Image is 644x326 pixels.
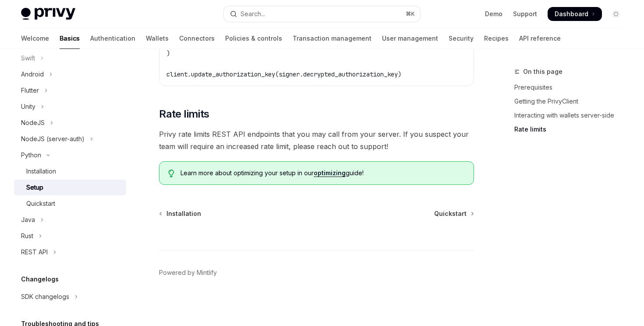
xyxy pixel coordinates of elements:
[514,80,630,94] a: Prerequisites
[241,9,265,19] div: Search...
[434,209,473,218] a: Quickstart
[293,28,372,49] a: Transaction management
[21,101,35,112] div: Unity
[21,274,59,284] h5: Changelogs
[90,28,135,49] a: Authentication
[26,182,43,193] div: Setup
[609,7,623,21] button: Toggle dark mode
[21,150,41,160] div: Python
[14,244,126,260] button: Toggle REST API section
[60,28,80,49] a: Basics
[159,107,209,121] span: Rate limits
[555,10,588,18] span: Dashboard
[168,170,174,177] svg: Tip
[21,291,69,302] div: SDK changelogs
[519,28,561,49] a: API reference
[514,108,630,122] a: Interacting with wallets server-side
[26,166,56,177] div: Installation
[166,49,170,57] span: )
[514,94,630,108] a: Getting the PrivyClient
[14,115,126,131] button: Toggle NodeJS section
[21,118,45,128] div: NodeJS
[21,231,33,241] div: Rust
[21,28,49,49] a: Welcome
[14,289,126,305] button: Toggle SDK changelogs section
[485,10,502,18] a: Demo
[314,169,346,177] a: optimizing
[21,134,85,144] div: NodeJS (server-auth)
[159,128,474,153] span: Privy rate limits REST API endpoints that you may call from your server. If you suspect your team...
[14,196,126,212] a: Quickstart
[166,70,401,78] span: client.update_authorization_key(signer.decrypted_authorization_key)
[224,6,420,22] button: Open search
[14,212,126,228] button: Toggle Java section
[21,215,35,225] div: Java
[160,209,201,218] a: Installation
[14,83,126,98] button: Toggle Flutter section
[14,147,126,163] button: Toggle Python section
[14,228,126,244] button: Toggle Rust section
[225,28,282,49] a: Policies & controls
[146,28,169,49] a: Wallets
[21,8,75,20] img: light logo
[21,247,48,257] div: REST API
[14,163,126,179] a: Installation
[449,28,474,49] a: Security
[548,7,602,21] a: Dashboard
[514,122,630,136] a: Rate limits
[179,28,215,49] a: Connectors
[434,209,467,218] span: Quickstart
[21,69,44,80] div: Android
[513,10,537,18] a: Support
[21,85,39,96] div: Flutter
[14,131,126,147] button: Toggle NodeJS (server-auth) section
[180,169,465,177] span: Learn more about optimizing your setup in our guide!
[382,28,438,49] a: User management
[26,198,55,209] div: Quickstart
[166,209,201,218] span: Installation
[14,99,126,114] button: Toggle Unity section
[14,66,126,82] button: Toggle Android section
[484,28,509,49] a: Recipes
[159,268,217,277] a: Powered by Mintlify
[523,66,563,77] span: On this page
[406,10,415,17] span: ⌘ K
[14,180,126,195] a: Setup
